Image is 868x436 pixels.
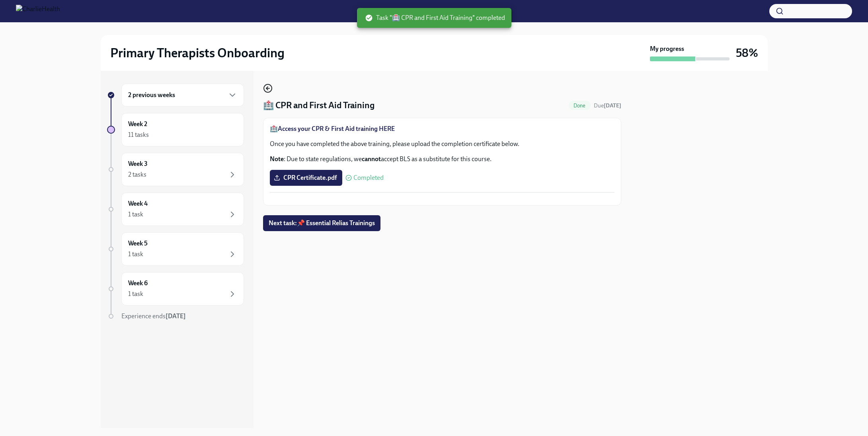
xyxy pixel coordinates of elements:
[128,130,149,139] div: 11 tasks
[270,140,614,148] p: Once you have completed the above training, please upload the completion certificate below.
[110,45,285,61] h2: Primary Therapists Onboarding
[736,46,758,60] h3: 58%
[263,215,380,231] button: Next task:📌 Essential Relias Trainings
[128,120,147,128] h6: Week 2
[107,153,244,186] a: Week 32 tasks
[270,170,342,186] label: CPR Certificate.pdf
[128,199,148,208] h6: Week 4
[365,14,505,22] span: Task "🏥 CPR and First Aid Training" completed
[128,160,148,168] h6: Week 3
[128,239,148,248] h6: Week 5
[650,45,684,53] strong: My progress
[166,312,186,320] strong: [DATE]
[128,279,148,288] h6: Week 6
[16,5,60,18] img: CharlieHealth
[270,125,614,133] p: 🏥
[569,103,591,109] span: Done
[107,272,244,306] a: Week 61 task
[128,250,143,259] div: 1 task
[107,193,244,226] a: Week 41 task
[362,155,381,163] strong: cannot
[128,170,146,179] div: 2 tasks
[270,155,284,163] strong: Note
[278,125,395,132] a: Access your CPR & First Aid training HERE
[107,113,244,146] a: Week 211 tasks
[107,232,244,266] a: Week 51 task
[263,99,375,111] h4: 🏥 CPR and First Aid Training
[275,174,337,182] span: CPR Certificate.pdf
[121,84,244,107] div: 2 previous weeks
[594,102,621,109] span: Due
[128,91,175,99] h6: 2 previous weeks
[128,290,143,298] div: 1 task
[269,219,375,227] span: Next task : 📌 Essential Relias Trainings
[128,210,143,219] div: 1 task
[353,175,384,181] span: Completed
[594,102,621,109] span: August 16th, 2025 10:00
[270,155,614,163] p: : Due to state regulations, we accept BLS as a substitute for this course.
[121,312,186,320] span: Experience ends
[604,102,621,109] strong: [DATE]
